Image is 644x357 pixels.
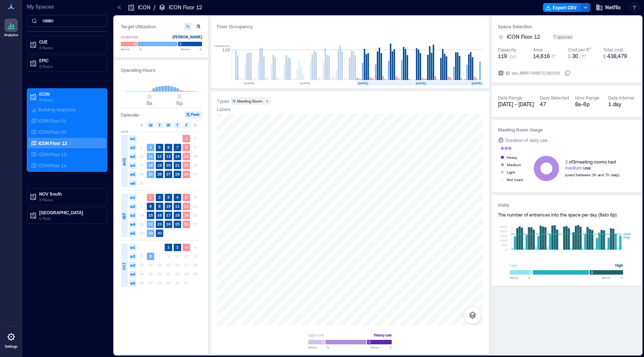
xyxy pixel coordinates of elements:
[502,243,507,247] tspan: 500
[181,47,202,51] span: Above %
[608,101,635,108] div: 1 day
[540,95,569,101] div: Days Selected
[565,159,619,171] div: of 3 meeting rooms had use.
[510,262,517,269] div: Low
[500,238,507,242] tspan: 1000
[39,215,102,221] p: 1 Floor
[505,248,507,252] tspan: 0
[148,222,153,226] text: 22
[498,201,635,209] h3: Visits
[157,213,162,217] text: 16
[129,244,136,251] span: w1
[602,275,623,280] span: Above %
[173,33,202,41] div: [PERSON_NAME]
[39,45,102,51] p: 2 Floors
[148,213,153,217] text: 15
[185,136,187,140] text: 1
[39,197,102,203] p: 2 Floors
[498,53,530,60] button: 119 ppl
[149,254,152,258] text: 6
[27,3,107,10] p: My Spaces
[416,81,426,85] text: [DATE]
[158,204,161,208] text: 9
[157,231,162,235] text: 30
[176,195,179,199] text: 4
[166,154,171,158] text: 13
[169,4,202,11] p: ICON Floor 12
[244,81,255,85] text: [DATE]
[500,225,507,228] tspan: 2500
[129,153,136,160] span: w3
[166,213,171,217] text: 17
[370,345,392,350] span: Above %
[185,111,202,119] button: Peak
[175,222,180,226] text: 25
[217,98,229,104] div: Types
[39,39,102,45] p: CUE
[185,195,187,199] text: 5
[157,222,162,226] text: 23
[237,98,262,104] div: Meeting Room
[565,70,571,76] button: IDspc_885571659711381516
[543,3,581,12] button: Export CSV
[510,275,531,280] span: Below %
[533,47,543,53] div: Area
[154,4,155,11] p: /
[141,122,143,128] span: S
[38,129,66,135] p: ICON Floor 02
[507,33,549,41] button: ICON Floor 12
[121,66,202,74] h3: Operating Hours
[167,122,170,128] span: W
[565,159,568,164] span: 3
[308,345,329,350] span: Below %
[593,1,623,13] button: Netflix
[533,53,550,59] span: 14,616
[498,126,635,133] h3: Meeting Room Usage
[158,122,161,128] span: T
[2,328,20,351] a: Settings
[603,47,623,53] div: Total cost
[166,204,171,208] text: 10
[146,100,152,106] span: 8a
[358,81,368,85] text: [DATE]
[184,172,189,176] text: 29
[39,91,102,97] p: ICON
[498,53,507,60] span: 119
[575,101,602,108] div: 8a - 6p
[265,99,269,103] div: 3
[500,229,507,233] tspan: 2000
[166,172,171,176] text: 27
[507,154,517,161] div: Heavy
[615,262,623,269] div: High
[129,262,136,269] span: w3
[39,97,102,103] p: 5 Floors
[184,163,189,167] text: 22
[38,107,75,113] p: Building Analytics
[129,180,136,187] span: w6
[498,212,635,218] div: The number of entrances into the space per day ( 8a to 6p )
[472,81,482,85] text: [DATE]
[498,23,635,30] h3: Space Selection
[39,57,102,63] p: EPIC
[605,4,621,11] span: Netflix
[158,145,161,149] text: 5
[608,95,634,101] div: Data Interval
[121,262,127,270] span: OCT
[185,245,187,249] text: 3
[498,101,534,107] span: [DATE] - [DATE]
[507,161,521,168] div: Medium
[498,95,522,101] div: Date Range
[175,163,180,167] text: 21
[184,154,189,158] text: 15
[186,122,187,128] span: F
[603,54,606,59] span: $
[129,162,136,169] span: w4
[157,154,162,158] text: 12
[176,245,179,249] text: 2
[185,145,187,149] text: 8
[129,230,136,237] span: w5
[129,271,136,278] span: w4
[498,47,516,53] div: Capacity
[38,140,67,146] p: ICON Floor 12
[565,173,619,177] span: (used between 2h and 7h daily)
